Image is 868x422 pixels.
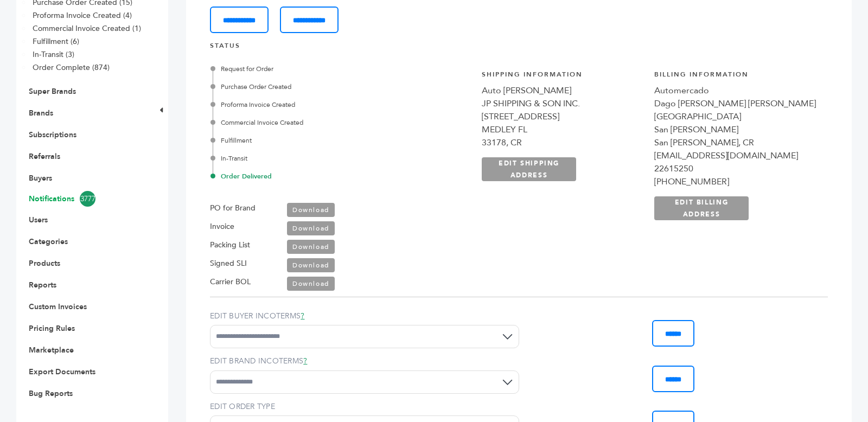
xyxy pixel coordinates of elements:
a: Download [287,221,335,235]
label: Invoice [210,220,234,233]
a: Marketplace [29,345,74,355]
a: Download [287,277,335,291]
a: Super Brands [29,86,76,97]
div: JP SHIPPING & SON INC. [482,97,643,110]
a: Download [287,240,335,254]
a: In-Transit (3) [33,49,74,60]
a: Buyers [29,173,52,183]
div: Proforma Invoice Created [213,100,426,110]
span: 3777 [80,191,95,207]
div: Automercado [654,84,816,97]
a: Custom Invoices [29,302,87,312]
a: Download [287,258,335,272]
label: Signed SLI [210,257,247,270]
a: Proforma Invoice Created (4) [33,10,132,21]
div: In-Transit [213,154,426,163]
label: EDIT BRAND INCOTERMS [210,356,519,367]
div: Purchase Order Created [213,82,426,92]
div: 22615250 [654,162,816,175]
a: Bug Reports [29,388,73,399]
h4: STATUS [210,41,828,56]
div: Order Delivered [213,171,426,181]
a: Brands [29,108,53,118]
div: MEDLEY FL [482,123,643,136]
div: Commercial Invoice Created [213,118,426,127]
a: Referrals [29,151,60,162]
label: EDIT BUYER INCOTERMS [210,311,519,322]
div: Auto [PERSON_NAME] [482,84,643,97]
a: Order Complete (874) [33,62,110,73]
div: [STREET_ADDRESS] [482,110,643,123]
a: Notifications3777 [29,191,139,207]
a: Commercial Invoice Created (1) [33,23,141,34]
h4: Shipping Information [482,70,643,85]
h4: Billing Information [654,70,816,85]
a: Categories [29,236,68,247]
a: Export Documents [29,367,95,377]
label: EDIT ORDER TYPE [210,401,519,412]
a: Fulfillment (6) [33,36,79,47]
a: Users [29,215,48,225]
a: Products [29,258,60,268]
div: San [PERSON_NAME], CR [654,136,816,149]
a: Download [287,203,335,217]
label: Carrier BOL [210,276,251,289]
label: Packing List [210,239,250,252]
a: ? [303,356,307,366]
div: [EMAIL_ADDRESS][DOMAIN_NAME] [654,149,816,162]
a: Subscriptions [29,130,76,140]
a: ? [301,311,304,321]
div: Dago [PERSON_NAME] [PERSON_NAME] [654,97,816,110]
a: EDIT SHIPPING ADDRESS [482,157,576,181]
div: [PHONE_NUMBER] [654,175,816,188]
label: PO for Brand [210,202,256,215]
div: 33178, CR [482,136,643,149]
a: Pricing Rules [29,323,75,334]
div: San [PERSON_NAME] [654,123,816,136]
div: Request for Order [213,64,426,74]
div: Fulfillment [213,136,426,145]
a: EDIT BILLING ADDRESS [654,196,749,220]
a: Reports [29,280,56,290]
div: [GEOGRAPHIC_DATA] [654,110,816,123]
